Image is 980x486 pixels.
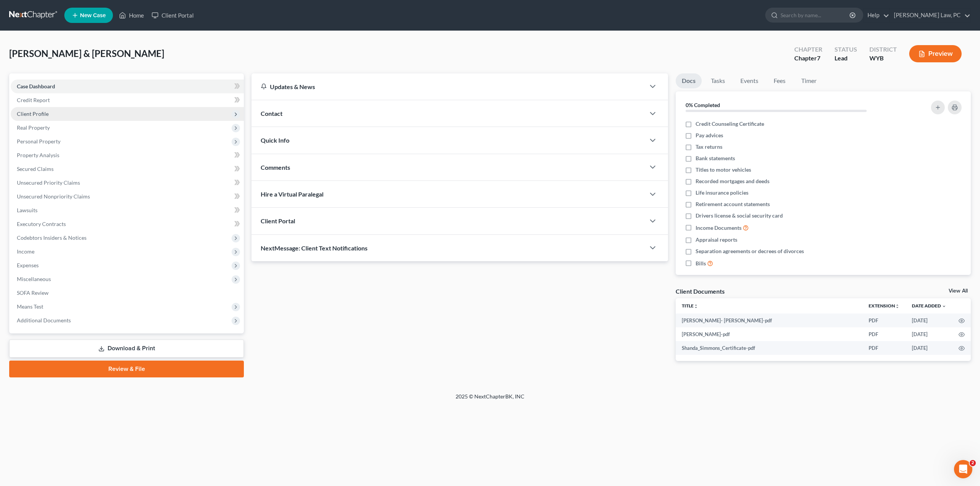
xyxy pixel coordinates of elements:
span: Life insurance policies [696,189,748,197]
span: Client Portal [261,217,295,224]
span: NextMessage: Client Text Notifications [261,244,367,252]
a: Timer [795,73,823,88]
i: unfold_more [895,304,900,309]
div: 2025 © NextChapterBK, INC [272,393,708,406]
a: Download & Print [9,340,244,358]
a: Help [864,8,889,22]
span: Titles to motor vehicles [696,166,751,174]
div: Status [835,45,857,54]
span: Lawsuits [17,207,38,213]
span: Unsecured Priority Claims [17,179,80,186]
span: 2 [970,460,976,466]
td: [DATE] [906,341,952,355]
div: District [869,45,897,54]
span: Bills [696,260,706,267]
a: Home [115,8,148,22]
div: Updates & News [261,83,636,91]
span: Separation agreements or decrees of divorces [696,247,804,255]
span: Personal Property [17,138,60,145]
span: Pay advices [696,132,723,139]
a: Fees [768,73,792,88]
span: Income Documents [696,224,742,232]
span: Unsecured Nonpriority Claims [17,193,90,200]
span: New Case [80,13,106,18]
a: SOFA Review [11,286,244,300]
span: Real Property [17,124,50,131]
span: SOFA Review [17,289,49,296]
a: Unsecured Nonpriority Claims [11,190,244,203]
span: Quick Info [261,137,289,144]
span: Recorded mortgages and deeds [696,177,769,185]
div: WYB [869,54,897,63]
td: PDF [862,341,906,355]
span: Drivers license & social security card [696,212,783,219]
span: Codebtors Insiders & Notices [17,234,87,241]
a: Executory Contracts [11,217,244,231]
i: expand_more [942,304,946,309]
span: Additional Documents [17,317,71,323]
span: Client Profile [17,111,49,117]
span: Executory Contracts [17,221,66,227]
i: unfold_more [694,304,698,309]
a: [PERSON_NAME] Law, PC [890,8,970,22]
td: [PERSON_NAME]- [PERSON_NAME]-pdf [676,314,862,327]
span: Bank statements [696,154,735,162]
strong: 0% Completed [686,102,720,108]
a: Date Added expand_more [912,303,946,309]
a: Secured Claims [11,162,244,176]
span: Means Test [17,303,43,310]
span: Credit Counseling Certificate [696,120,764,128]
span: Miscellaneous [17,276,51,282]
td: Shanda_Simmons_Certificate-pdf [676,341,862,355]
a: Case Dashboard [11,80,244,93]
span: Property Analysis [17,152,59,158]
a: Client Portal [148,8,198,22]
span: [PERSON_NAME] & [PERSON_NAME] [9,48,164,59]
span: Credit Report [17,97,50,103]
a: Unsecured Priority Claims [11,176,244,190]
a: Titleunfold_more [682,303,698,309]
div: Lead [835,54,857,63]
span: Case Dashboard [17,83,55,89]
a: Docs [676,73,702,88]
td: [DATE] [906,327,952,341]
span: 7 [817,54,820,62]
td: PDF [862,314,906,327]
a: Tasks [705,73,731,88]
div: Client Documents [676,287,725,295]
span: Tax returns [696,143,722,151]
span: Appraisal reports [696,236,737,244]
a: Events [734,73,764,88]
span: Expenses [17,262,39,268]
a: Extensionunfold_more [869,303,900,309]
td: [DATE] [906,314,952,327]
a: Review & File [9,361,244,377]
span: Comments [261,164,290,171]
input: Search by name... [781,8,851,22]
button: Preview [909,45,962,62]
span: Hire a Virtual Paralegal [261,190,323,198]
div: Chapter [794,45,822,54]
span: Contact [261,110,283,117]
div: Chapter [794,54,822,63]
span: Retirement account statements [696,200,770,208]
span: Income [17,248,34,255]
span: Secured Claims [17,166,54,172]
a: Property Analysis [11,148,244,162]
a: Credit Report [11,93,244,107]
td: [PERSON_NAME]-pdf [676,327,862,341]
a: View All [949,288,968,294]
iframe: Intercom live chat [954,460,972,478]
a: Lawsuits [11,203,244,217]
td: PDF [862,327,906,341]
